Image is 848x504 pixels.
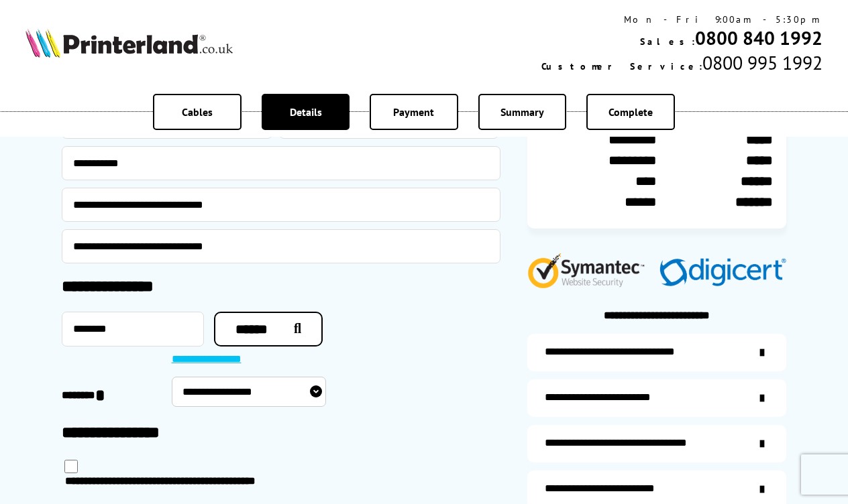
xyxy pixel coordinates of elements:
a: items-arrive [527,379,786,417]
span: Sales: [640,36,695,48]
span: Cables [182,105,213,119]
a: additional-ink [527,334,786,371]
span: 0800 995 1992 [702,50,823,75]
span: Payment [393,105,434,119]
a: 0800 840 1992 [695,25,823,50]
span: Customer Service: [541,60,702,72]
img: Printerland Logo [25,28,233,58]
a: additional-cables [527,425,786,462]
span: Summary [500,105,544,119]
div: Mon - Fri 9:00am - 5:30pm [541,13,823,25]
span: Complete [608,105,653,119]
span: Details [290,105,322,119]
